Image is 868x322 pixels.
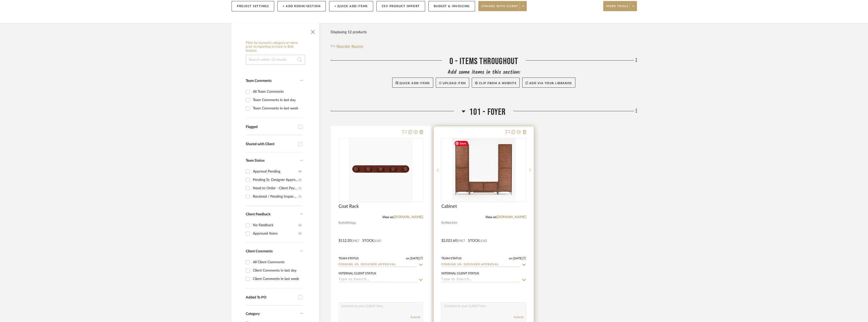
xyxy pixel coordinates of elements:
[338,220,342,225] span: By
[339,138,423,202] div: 0
[253,230,298,238] div: Approved Items
[246,213,270,216] span: Client Feedback
[441,271,479,276] div: Internal Client Status
[393,215,423,219] a: [DOMAIN_NAME]
[338,204,359,209] span: Coat Rack
[382,216,393,219] span: View on
[253,88,301,96] div: All Team Comments
[298,230,301,238] div: (5)
[338,256,359,261] div: Team Status
[246,295,296,300] div: Added To PO
[338,271,376,276] div: Internal Client Status
[472,78,520,88] button: Clip from a website
[298,221,301,229] div: (6)
[400,82,430,85] span: Quick Add Items
[409,257,420,260] span: [DATE]
[308,26,318,36] button: Close
[253,193,298,201] div: Received / Pending Inspection
[436,78,469,88] button: Upload Item
[376,1,425,11] button: CSV Product Import
[246,55,305,65] input: Search within 12 results
[406,257,409,260] span: on
[336,44,363,50] span: Reorder Rooms
[441,220,445,225] span: By
[253,96,301,104] div: Team Comments in last day
[277,1,326,11] button: + Add Room/Section
[411,315,420,319] button: Submit
[342,220,356,225] span: shelfology
[253,221,298,229] div: No Feedback
[331,69,637,76] div: Add some items in this section:
[298,167,301,176] div: (5)
[606,4,628,12] span: More tools
[253,275,301,283] div: Client Comments in last week
[298,176,301,184] div: (2)
[441,256,462,261] div: Team Status
[603,1,637,11] button: More tools
[497,215,526,219] a: [DOMAIN_NAME]
[441,277,520,282] input: Type to Search…
[509,257,512,260] span: on
[329,1,373,11] button: + Quick Add Items
[441,262,520,267] input: Type to Search…
[246,142,296,146] div: Shared with Client
[481,4,518,12] span: Share with client
[253,176,298,184] div: Pending Sr. Designer Approval
[349,138,412,202] img: Coat Rack
[232,1,274,11] button: Project Settings
[452,138,515,202] img: Cabinet
[445,220,457,225] span: West Elm
[253,184,298,192] div: Need to Order - Client Payment Received
[253,267,301,275] div: Client Comments in last day
[246,250,273,253] span: Client Comments
[428,1,475,11] button: Budget & Invoicing
[253,167,298,176] div: Approval Pending
[331,44,363,50] button: Reorder Rooms
[338,262,417,267] input: Type to Search…
[298,193,301,201] div: (1)
[485,216,497,219] span: View on
[246,159,265,162] span: Team Status
[253,258,301,266] div: All Client Comments
[331,27,367,37] div: Displaying 12 products
[392,78,433,88] button: Quick Add Items
[246,79,272,83] span: Team Comments
[442,138,526,202] div: 0
[514,315,523,319] button: Submit
[522,78,575,88] button: Add via your libraries
[455,141,468,146] span: Save
[478,1,527,11] button: Share with client
[253,104,301,112] div: Team Comments in last week
[246,41,305,53] h6: Filter by keyword, category or name prior to exporting to Excel or Bulk Actions
[338,277,417,282] input: Type to Search…
[246,125,296,129] div: Flagged
[246,312,260,316] span: Category
[441,204,457,209] span: Cabinet
[298,184,301,192] div: (1)
[512,257,523,260] span: [DATE]
[469,107,506,118] span: 101 - Foyer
